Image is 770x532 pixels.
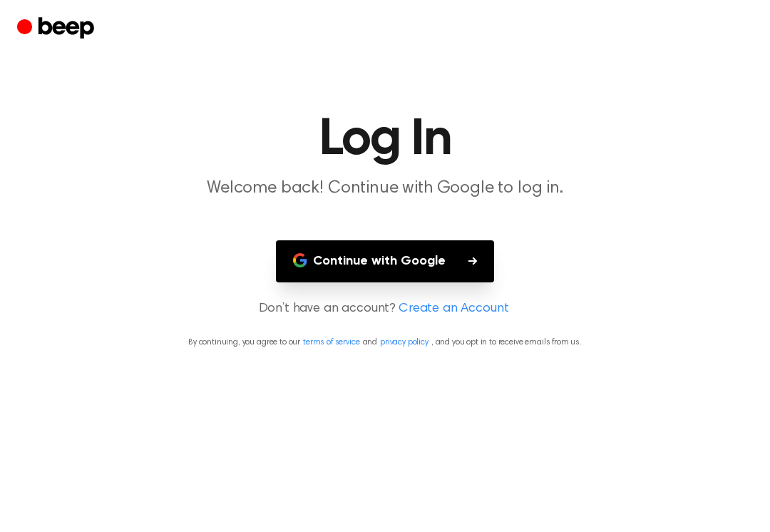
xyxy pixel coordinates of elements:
p: Welcome back! Continue with Google to log in. [111,177,659,200]
p: Don’t have an account? [17,300,753,319]
a: privacy policy [380,338,428,347]
p: By continuing, you agree to our and , and you opt in to receive emails from us. [17,336,753,349]
a: Create an Account [399,300,508,319]
a: Beep [17,15,98,43]
a: terms of service [303,338,359,347]
h1: Log In [20,114,750,165]
button: Continue with Google [276,240,494,282]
